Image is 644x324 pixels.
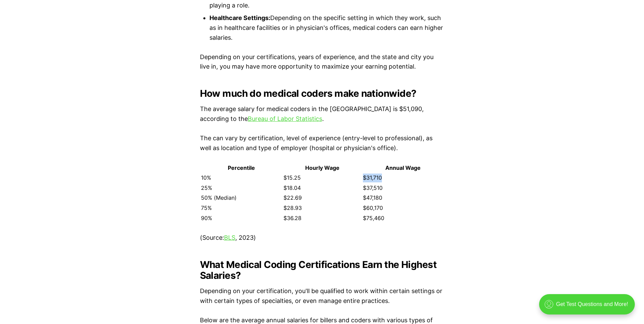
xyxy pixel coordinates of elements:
p: Depending on your certification, you'll be qualified to work within certain settings or with cert... [200,286,444,306]
p: Depending on your certifications, years of experience, and the state and city you live in, you ma... [200,52,444,72]
a: BLS [224,234,235,241]
li: Depending on the specific setting in which they work, such as in healthcare facilities or in phys... [209,13,444,42]
h2: What Medical Coding Certifications Earn the Highest Salaries? [200,259,444,281]
p: (Source: , 2023) [200,233,444,243]
td: $37,510 [363,183,444,193]
th: Annual Wage [363,163,444,173]
td: $31,710 [363,173,444,183]
td: $36.28 [283,214,362,223]
td: $18.04 [283,183,362,193]
td: $15.25 [283,173,362,183]
td: $47,180 [363,193,444,203]
td: $22.69 [283,193,362,203]
iframe: portal-trigger [533,291,644,324]
p: The average salary for medical coders in the [GEOGRAPHIC_DATA] is $51,090, according to the . [200,104,444,124]
th: Hourly Wage [283,163,362,173]
td: 75% [201,203,282,213]
td: $75,460 [363,214,444,223]
th: Percentile [201,163,282,173]
h2: How much do medical coders make nationwide? [200,88,444,99]
td: $28.93 [283,203,362,213]
td: 25% [201,183,282,193]
td: $60,170 [363,203,444,213]
p: The can vary by certification, level of experience (entry-level to professional), as well as loca... [200,133,444,153]
strong: Healthcare Settings: [209,14,270,21]
td: 90% [201,214,282,223]
td: 10% [201,173,282,183]
td: 50% (Median) [201,193,282,203]
a: Bureau of Labor Statistics [248,115,322,122]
